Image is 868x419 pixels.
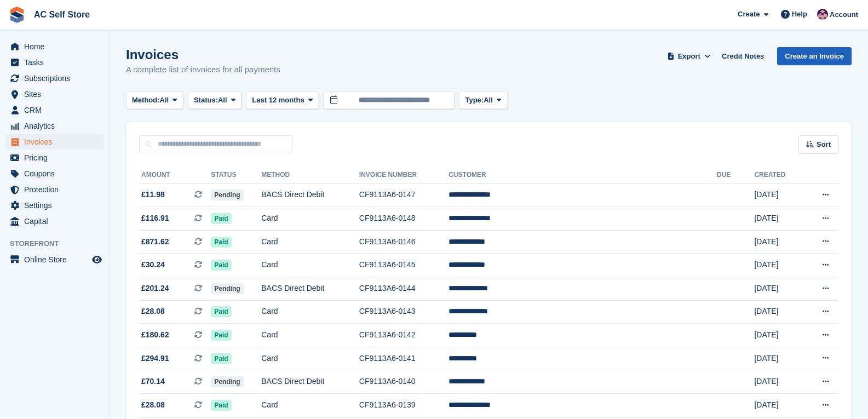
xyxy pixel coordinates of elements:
[24,55,90,70] span: Tasks
[5,150,104,165] a: menu
[10,238,109,249] span: Storefront
[24,214,90,229] span: Capital
[359,254,449,277] td: CF9113A6-0145
[261,230,359,254] td: Card
[830,9,858,20] span: Account
[211,190,243,200] span: Pending
[252,95,304,106] span: Last 12 months
[717,47,768,65] a: Credit Notes
[5,166,104,181] a: menu
[141,399,165,411] span: £28.08
[160,95,169,106] span: All
[459,91,507,110] button: Type: All
[24,102,90,118] span: CRM
[24,150,90,165] span: Pricing
[754,370,803,394] td: [DATE]
[465,95,484,106] span: Type:
[261,300,359,324] td: Card
[754,167,803,184] th: Created
[261,347,359,370] td: Card
[141,213,169,224] span: £116.91
[261,324,359,347] td: Card
[141,283,169,294] span: £201.24
[359,394,449,417] td: CF9113A6-0139
[126,64,280,76] p: A complete list of invoices for all payments
[754,277,803,301] td: [DATE]
[211,167,261,184] th: Status
[359,230,449,254] td: CF9113A6-0146
[484,95,493,106] span: All
[261,277,359,301] td: BACS Direct Debit
[5,198,104,213] a: menu
[126,91,183,110] button: Method: All
[449,167,717,184] th: Customer
[9,7,25,23] img: stora-icon-8386f47178a22dfd0bd8f6a31ec36ba5ce8667c1dd55bd0f319d3a0aa187defe.svg
[754,324,803,347] td: [DATE]
[754,347,803,370] td: [DATE]
[211,260,231,271] span: Paid
[211,237,231,248] span: Paid
[665,47,713,65] button: Export
[754,300,803,324] td: [DATE]
[211,213,231,224] span: Paid
[211,283,243,294] span: Pending
[754,207,803,231] td: [DATE]
[141,189,165,200] span: £11.98
[246,91,319,110] button: Last 12 months
[132,95,160,106] span: Method:
[24,182,90,197] span: Protection
[359,370,449,394] td: CF9113A6-0140
[754,183,803,207] td: [DATE]
[24,252,90,267] span: Online Store
[359,347,449,370] td: CF9113A6-0141
[738,9,760,20] span: Create
[261,167,359,184] th: Method
[5,214,104,229] a: menu
[5,102,104,118] a: menu
[359,300,449,324] td: CF9113A6-0143
[141,329,169,341] span: £180.62
[24,134,90,150] span: Invoices
[139,167,211,184] th: Amount
[5,87,104,102] a: menu
[261,394,359,417] td: Card
[24,166,90,181] span: Coupons
[24,71,90,86] span: Subscriptions
[359,167,449,184] th: Invoice Number
[359,277,449,301] td: CF9113A6-0144
[30,5,94,24] a: AC Self Store
[194,95,218,106] span: Status:
[261,207,359,231] td: Card
[817,139,831,150] span: Sort
[141,353,169,364] span: £294.91
[141,306,165,317] span: £28.08
[754,230,803,254] td: [DATE]
[126,47,280,62] h1: Invoices
[24,39,90,54] span: Home
[90,253,104,266] a: Preview store
[141,259,165,271] span: £30.24
[211,400,231,411] span: Paid
[792,9,807,20] span: Help
[5,182,104,197] a: menu
[24,118,90,134] span: Analytics
[5,71,104,86] a: menu
[359,207,449,231] td: CF9113A6-0148
[5,39,104,54] a: menu
[777,47,852,65] a: Create an Invoice
[5,118,104,134] a: menu
[211,330,231,341] span: Paid
[261,254,359,277] td: Card
[261,183,359,207] td: BACS Direct Debit
[5,55,104,70] a: menu
[24,87,90,102] span: Sites
[678,51,700,62] span: Export
[211,306,231,317] span: Paid
[359,183,449,207] td: CF9113A6-0147
[24,198,90,213] span: Settings
[359,324,449,347] td: CF9113A6-0142
[817,9,828,20] img: Ted Cox
[188,91,242,110] button: Status: All
[754,254,803,277] td: [DATE]
[717,167,754,184] th: Due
